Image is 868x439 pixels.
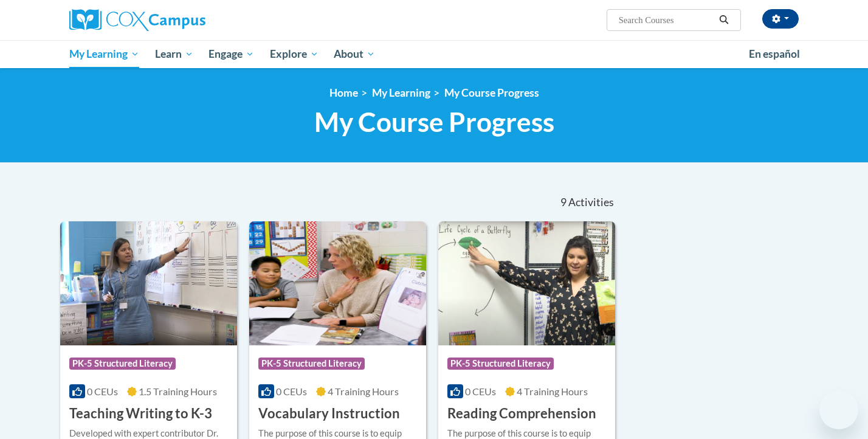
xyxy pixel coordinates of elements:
[438,221,615,345] img: Course Logo
[314,106,554,138] span: My Course Progress
[334,47,375,61] span: About
[517,385,588,397] span: 4 Training Hours
[326,40,384,68] a: About
[139,385,217,397] span: 1.5 Training Hours
[258,358,365,370] span: PK-5 Structured Literacy
[270,47,319,61] span: Explore
[201,40,262,68] a: Engage
[69,9,300,31] a: Cox Campus
[618,13,715,27] input: Search Courses
[741,41,808,67] a: En español
[258,404,400,423] h3: Vocabulary Instruction
[262,40,326,68] a: Explore
[819,390,858,429] iframe: Button to launch messaging window
[61,40,147,68] a: My Learning
[329,86,358,99] a: Home
[69,358,176,370] span: PK-5 Structured Literacy
[155,47,193,61] span: Learn
[87,385,118,397] span: 0 CEUs
[51,40,817,68] div: Main menu
[568,196,614,209] span: Activities
[276,385,307,397] span: 0 CEUs
[249,221,426,345] img: Course Logo
[762,9,799,29] button: Account Settings
[69,404,212,423] h3: Teaching Writing to K-3
[60,221,237,345] img: Course Logo
[208,47,254,61] span: Engage
[444,86,539,99] a: My Course Progress
[447,358,554,370] span: PK-5 Structured Literacy
[372,86,430,99] a: My Learning
[465,385,496,397] span: 0 CEUs
[560,196,567,209] span: 9
[328,385,399,397] span: 4 Training Hours
[447,404,596,423] h3: Reading Comprehension
[715,13,733,27] button: Search
[69,47,139,61] span: My Learning
[147,40,201,68] a: Learn
[69,9,205,31] img: Cox Campus
[749,47,800,60] span: En español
